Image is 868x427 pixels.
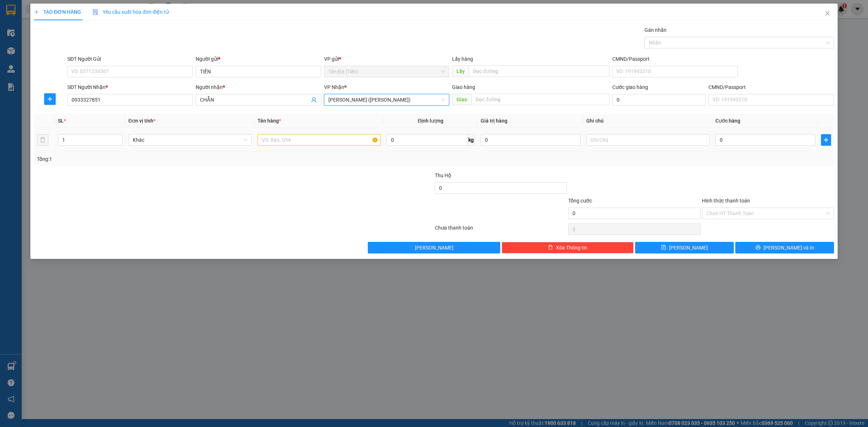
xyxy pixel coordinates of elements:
[825,10,830,16] span: close
[612,94,706,106] input: Cước giao hàng
[3,44,44,59] strong: VP Gửi :
[105,26,146,33] span: 17:47:37 [DATE]
[583,114,712,128] th: Ghi chú
[418,118,443,124] span: Định lượng
[435,172,451,178] span: Thu Hộ
[133,134,247,145] span: Khác
[586,134,710,146] input: Ghi Chú
[469,65,609,77] input: Dọc đường
[8,18,42,25] strong: HIỆP THÀNH
[763,244,814,252] span: [PERSON_NAME] và In
[709,83,834,91] div: CMND/Passport
[5,4,46,17] strong: CÔNG TY TNHH MTV VẬN TẢI
[3,43,44,59] span: Tản Đà (Tiền)
[452,94,471,105] span: Giao
[7,26,43,40] span: Hotline : 1900 633 622
[258,134,381,146] input: VD: Bàn, Ghế
[821,134,831,146] button: plus
[44,93,56,105] button: plus
[324,84,344,90] span: VP Nhận
[735,242,834,253] button: printer[PERSON_NAME] và In
[612,84,648,90] label: Cước giao hàng
[471,94,609,105] input: Dọc đường
[311,97,317,103] span: user-add
[452,56,473,62] span: Lấy hàng
[817,4,838,24] button: Close
[37,134,48,146] button: delete
[34,9,39,14] span: plus
[468,134,475,146] span: kg
[196,55,321,63] div: Người gửi
[644,27,667,33] label: Gán nhãn
[415,244,454,252] span: [PERSON_NAME]
[58,118,64,124] span: SL
[34,9,81,15] span: TẠO ĐƠN HÀNG
[756,245,761,251] span: printer
[93,9,98,15] img: icon
[434,224,567,236] div: Chưa thanh toán
[328,94,445,105] span: Tân Châu (Tiền)
[44,96,55,102] span: plus
[368,242,500,253] button: [PERSON_NAME]
[93,9,169,15] span: Yêu cầu xuất hóa đơn điện tử
[104,11,148,25] span: Mã ĐH : TĐT1210250005
[612,55,738,63] div: CMND/Passport
[258,118,281,124] span: Tên hàng
[481,118,507,124] span: Giá trị hàng
[67,55,193,63] div: SĐT Người Gửi
[324,55,450,63] div: VP gửi
[568,198,592,204] span: Tổng cước
[481,134,580,146] input: 0
[661,245,666,251] span: save
[328,66,445,77] span: Tản Đà (Tiền)
[58,8,93,37] strong: BIÊN NHẬN
[669,244,708,252] span: [PERSON_NAME]
[715,118,740,124] span: Cước hàng
[502,242,634,253] button: deleteXóa Thông tin
[702,198,750,204] label: Hình thức thanh toán
[452,84,475,90] span: Giao hàng
[37,155,335,163] div: Tổng: 1
[635,242,734,253] button: save[PERSON_NAME]
[548,245,553,251] span: delete
[452,65,469,77] span: Lấy
[821,137,831,143] span: plus
[128,118,156,124] span: Đơn vị tính
[67,83,193,91] div: SĐT Người Nhận
[51,54,149,69] strong: VP Nhận :
[51,53,149,69] span: [PERSON_NAME] ([PERSON_NAME])
[556,244,587,252] span: Xóa Thông tin
[196,83,321,91] div: Người nhận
